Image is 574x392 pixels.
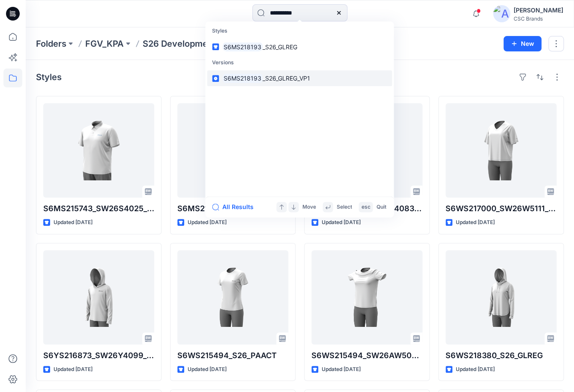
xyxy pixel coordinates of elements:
[36,72,62,82] h4: Styles
[36,38,66,50] a: Folders
[322,218,361,227] p: Updated [DATE]
[263,43,297,51] span: _S26_GLREG
[302,203,316,212] p: Move
[207,39,392,55] a: S6MS218193_S26_GLREG
[43,203,154,215] p: S6MS215743_SW26S4025_S26_EXTREG
[445,203,556,215] p: S6WS217000_SW26W5111_S26_GLREL
[503,36,541,51] button: New
[514,15,563,22] div: CSC Brands
[311,250,422,344] a: S6WS215494_SW26AW5069_S26_PAACT
[445,350,556,362] p: S6WS218380_S26_GLREG
[43,250,154,344] a: S6YS216873_SW26Y4099_S26_GLREG
[177,350,288,362] p: S6WS215494_S26_PAACT
[85,38,124,50] a: FGV_KPA
[322,365,361,374] p: Updated [DATE]
[336,203,352,212] p: Select
[188,365,227,374] p: Updated [DATE]
[263,75,310,82] span: _S26_GLREG_VP1
[222,74,263,84] mark: S6MS218193
[43,103,154,197] a: S6MS215743_SW26S4025_S26_EXTREG
[54,365,93,374] p: Updated [DATE]
[361,203,370,212] p: esc
[54,218,93,227] p: Updated [DATE]
[207,23,392,39] p: Styles
[445,103,556,197] a: S6WS217000_SW26W5111_S26_GLREL
[445,250,556,344] a: S6WS218380_S26_GLREG
[514,5,563,15] div: [PERSON_NAME]
[456,365,495,374] p: Updated [DATE]
[207,55,392,71] p: Versions
[177,250,288,344] a: S6WS215494_S26_PAACT
[376,203,386,212] p: Quit
[212,202,259,212] button: All Results
[207,70,392,86] a: S6MS218193_S26_GLREG_VP1
[143,38,216,50] p: S26 Development
[222,42,263,52] mark: S6MS218193
[188,218,227,227] p: Updated [DATE]
[456,218,495,227] p: Updated [DATE]
[177,203,288,215] p: S6MS216187_SW26M4084_S26_PAREG
[43,350,154,362] p: S6YS216873_SW26Y4099_S26_GLREG
[177,103,288,197] a: S6MS216187_SW26M4084_S26_PAREG
[493,5,510,22] img: avatar
[311,350,422,362] p: S6WS215494_SW26AW5069_S26_PAACT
